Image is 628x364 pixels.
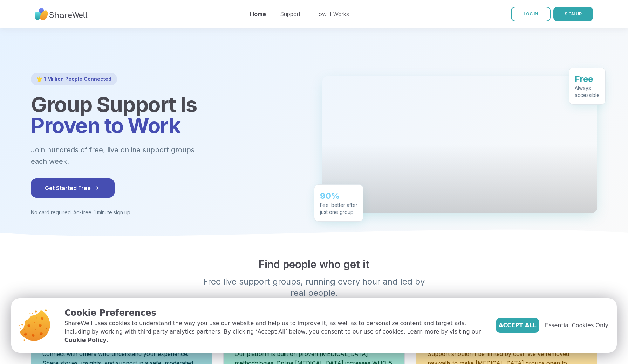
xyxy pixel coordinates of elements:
div: 90% [320,190,357,202]
a: Cookie Policy. [64,336,108,344]
div: Feel better after just one group [320,202,357,216]
div: Free [575,73,600,85]
h1: Group Support Is [31,94,306,136]
a: How It Works [314,10,349,17]
div: Always accessible [575,85,600,99]
button: Get Started Free [31,178,115,198]
span: SIGN UP [565,11,582,16]
h2: Find people who get it [31,258,597,271]
a: LOG IN [511,7,551,21]
p: Free live support groups, running every hour and led by real people. [179,276,449,299]
a: Home [250,10,266,17]
span: Accept All [499,321,537,330]
button: SIGN UP [553,7,593,21]
div: 🌟 1 Million People Connected [31,73,117,85]
button: Accept All [496,318,539,333]
p: ShareWell uses cookies to understand the way you use our website and help us to improve it, as we... [64,319,485,344]
p: No card required. Ad-free. 1 minute sign up. [31,209,306,216]
span: Proven to Work [31,113,180,138]
img: ShareWell Nav Logo [35,5,88,24]
p: Join hundreds of free, live online support groups each week. [31,144,233,167]
p: Cookie Preferences [64,307,485,319]
a: Support [280,10,300,17]
span: LOG IN [524,11,538,16]
span: Get Started Free [45,184,101,192]
span: Essential Cookies Only [545,321,608,330]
